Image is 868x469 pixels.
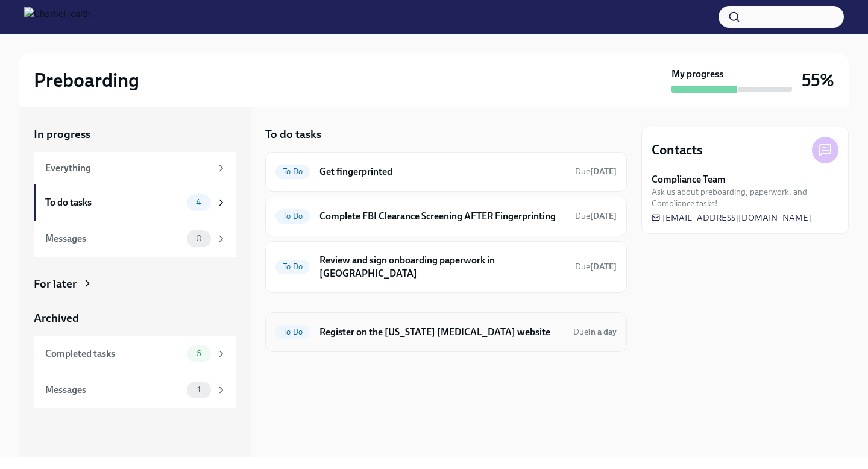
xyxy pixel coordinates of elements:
span: To Do [275,262,310,271]
a: To do tasks4 [34,184,236,221]
span: To Do [275,212,310,221]
span: Due [573,327,617,337]
span: To Do [275,167,310,176]
div: Messages [45,232,182,245]
span: 6 [189,349,209,358]
a: In progress [34,127,236,142]
h5: To do tasks [265,127,321,142]
strong: [DATE] [590,262,617,272]
a: Messages0 [34,221,236,257]
strong: in a day [588,327,617,337]
span: August 21st, 2025 08:00 [573,326,617,338]
div: To do tasks [45,196,182,209]
a: To DoComplete FBI Clearance Screening AFTER FingerprintingDue[DATE] [275,207,617,226]
span: August 28th, 2025 08:00 [575,261,617,272]
h6: Register on the [US_STATE] [MEDICAL_DATA] website [319,326,564,339]
span: Due [575,262,617,272]
a: For later [34,276,236,292]
div: Messages [45,383,182,397]
h6: Complete FBI Clearance Screening AFTER Fingerprinting [319,210,565,223]
span: 1 [190,385,208,394]
img: CharlieHealth [24,7,91,27]
strong: [DATE] [590,166,617,177]
div: For later [34,276,77,292]
strong: [DATE] [590,211,617,221]
span: Due [575,166,617,177]
strong: My progress [671,68,723,81]
h3: 55% [802,69,834,91]
span: Ask us about preboarding, paperwork, and Compliance tasks! [652,186,838,209]
span: 0 [189,234,209,243]
h6: Get fingerprinted [319,165,565,178]
strong: Compliance Team [652,173,726,186]
a: Everything [34,152,236,184]
span: To Do [275,327,310,336]
a: Messages1 [34,372,236,408]
h6: Review and sign onboarding paperwork in [GEOGRAPHIC_DATA] [319,254,565,280]
a: To DoGet fingerprintedDue[DATE] [275,162,617,181]
span: 4 [189,198,209,207]
a: [EMAIL_ADDRESS][DOMAIN_NAME] [652,212,811,224]
span: August 25th, 2025 08:00 [575,166,617,177]
div: Completed tasks [45,347,182,360]
h2: Preboarding [34,68,139,92]
a: To DoRegister on the [US_STATE] [MEDICAL_DATA] websiteDuein a day [275,323,617,342]
a: Archived [34,310,236,326]
span: Due [575,211,617,221]
a: Completed tasks6 [34,336,236,372]
span: August 28th, 2025 08:00 [575,210,617,222]
a: To DoReview and sign onboarding paperwork in [GEOGRAPHIC_DATA]Due[DATE] [275,251,617,283]
div: Everything [45,162,211,175]
h4: Contacts [652,141,703,159]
